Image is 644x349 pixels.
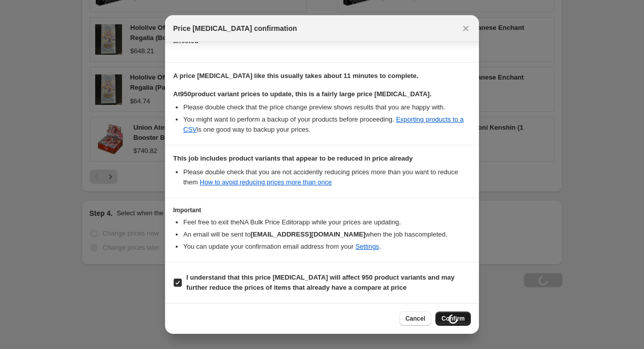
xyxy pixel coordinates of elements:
b: This job includes product variants that appear to be reduced in price already [173,154,413,162]
a: How to avoid reducing prices more than once [200,178,332,186]
a: Exporting products to a CSV [183,115,464,133]
li: An email will be sent to when the job has completed . [183,229,471,240]
li: You might want to perform a backup of your products before proceeding. is one good way to backup ... [183,114,471,135]
b: [EMAIL_ADDRESS][DOMAIN_NAME] [251,230,366,238]
li: You can update your confirmation email address from your . [183,242,471,252]
h3: Important [173,206,471,214]
span: Price [MEDICAL_DATA] confirmation [173,23,297,33]
li: Please double check that you are not accidently reducing prices more than you want to reduce them [183,167,471,187]
span: Cancel [406,315,425,323]
b: A price [MEDICAL_DATA] like this usually takes about 11 minutes to complete. [173,72,418,80]
li: Please double check that the price change preview shows results that you are happy with. [183,102,471,112]
button: Cancel [399,312,431,326]
button: Close [459,21,473,35]
b: At 950 product variant prices to update, this is a fairly large price [MEDICAL_DATA]. [173,90,431,98]
li: Feel free to exit the NA Bulk Price Editor app while your prices are updating. [183,217,471,227]
a: Settings [355,243,379,250]
b: I understand that this price [MEDICAL_DATA] will affect 950 product variants and may further redu... [186,274,455,291]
